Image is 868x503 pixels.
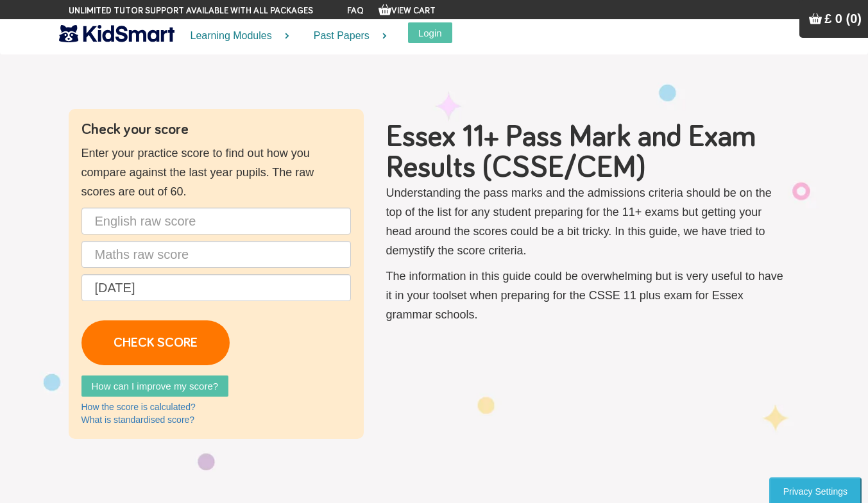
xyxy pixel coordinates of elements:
[81,274,351,301] input: Date of birth (d/m/y) e.g. 27/12/2007
[379,3,391,16] img: Your items in the shopping basket
[347,6,364,15] a: FAQ
[81,415,195,425] a: What is standardised score?
[174,19,298,53] a: Learning Modules
[408,22,452,43] button: Login
[81,208,351,235] input: English raw score
[809,12,822,25] img: Your items in the shopping basket
[81,122,351,137] h4: Check your score
[379,6,436,15] a: View Cart
[81,320,230,365] a: CHECK SCORE
[386,122,787,183] h1: Essex 11+ Pass Mark and Exam Results (CSSE/CEM)
[81,402,196,412] a: How the score is calculated?
[81,375,229,397] a: How can I improve my score?
[59,22,174,45] img: KidSmart logo
[298,19,395,53] a: Past Papers
[824,12,862,26] span: £ 0 (0)
[386,183,787,260] p: Understanding the pass marks and the admissions criteria should be on the top of the list for any...
[81,144,351,201] p: Enter your practice score to find out how you compare against the last year pupils. The raw score...
[69,4,313,17] span: Unlimited tutor support available with all packages
[81,241,351,268] input: Maths raw score
[386,267,787,324] p: The information in this guide could be overwhelming but is very useful to have it in your toolset...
